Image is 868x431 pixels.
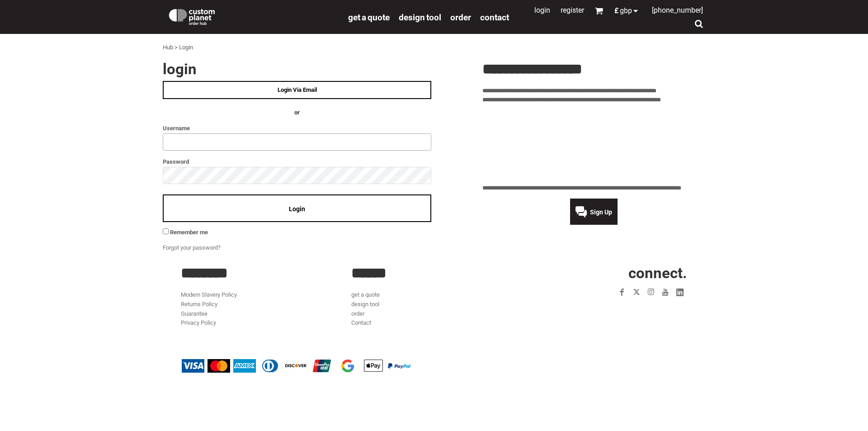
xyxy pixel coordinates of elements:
a: Returns Policy [181,301,217,308]
a: Login Via Email [163,81,431,99]
span: get a quote [348,12,390,23]
span: [PHONE_NUMBER] [652,6,703,14]
a: Forgot your password? [163,244,221,251]
img: Discover [285,359,307,373]
a: order [351,310,364,317]
span: order [450,12,471,23]
span: Sign Up [590,208,612,216]
span: Remember me [170,229,208,236]
a: design tool [351,301,379,308]
a: Guarantee [181,310,208,317]
label: Username [163,123,431,133]
span: design tool [399,12,441,23]
input: Remember me [163,228,169,234]
label: Password [163,156,431,167]
img: Google Pay [336,359,359,373]
img: Apple Pay [362,359,385,373]
h4: OR [163,108,431,118]
a: Register [561,6,584,14]
span: GBP [620,7,632,14]
h2: CONNECT. [522,265,687,280]
h2: Login [163,62,431,76]
span: Login [289,205,305,213]
img: PayPal [388,363,410,369]
a: get a quote [348,12,390,22]
span: £ [614,7,620,14]
a: Contact [480,12,509,22]
div: > [175,43,178,52]
img: Visa [182,359,204,373]
a: Hub [163,44,173,51]
img: American Express [233,359,256,373]
iframe: Customer reviews powered by Trustpilot [482,110,705,178]
a: get a quote [351,291,380,298]
a: Custom Planet [163,2,344,29]
a: Modern Slavery Policy [181,291,237,298]
img: Diners Club [259,359,282,373]
img: Custom Planet [167,7,217,25]
img: Mastercard [208,359,230,373]
a: Privacy Policy [181,319,216,326]
a: design tool [399,12,441,22]
iframe: Customer reviews powered by Trustpilot [562,305,687,316]
span: Contact [480,12,509,23]
div: Login [179,43,193,52]
a: Login [534,6,550,14]
a: order [450,12,471,22]
span: Login Via Email [278,86,317,93]
img: China UnionPay [311,359,333,373]
a: Contact [351,319,371,326]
